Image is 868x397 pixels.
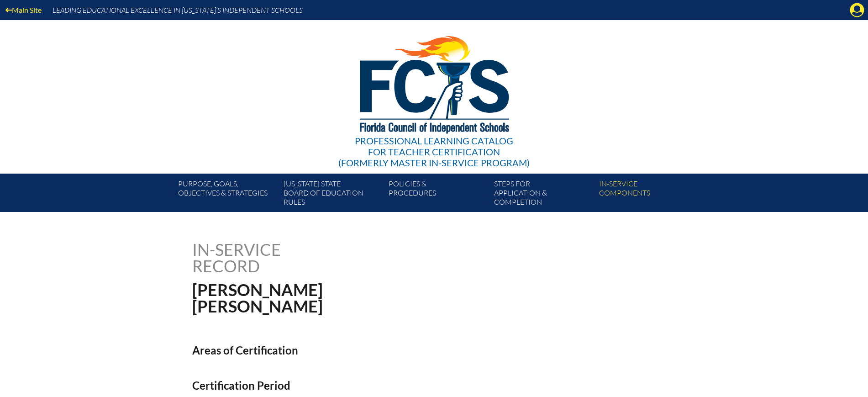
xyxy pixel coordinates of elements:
a: [US_STATE] StateBoard of Education rules [280,177,385,212]
a: In-servicecomponents [595,177,700,212]
a: Purpose, goals,objectives & strategies [174,177,279,212]
h1: In-service record [192,241,376,274]
h2: Areas of Certification [192,344,514,357]
a: Professional Learning Catalog for Teacher Certification(formerly Master In-service Program) [335,18,533,170]
a: Steps forapplication & completion [490,177,595,212]
h1: [PERSON_NAME] [PERSON_NAME] [192,281,492,314]
a: Main Site [2,4,45,16]
a: Policies &Procedures [385,177,490,212]
svg: Manage Account [850,3,864,17]
span: for Teacher Certification [368,146,500,157]
img: FCISlogo221.eps [340,20,528,145]
div: Professional Learning Catalog (formerly Master In-service Program) [338,135,530,168]
h2: Certification Period [192,379,514,392]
